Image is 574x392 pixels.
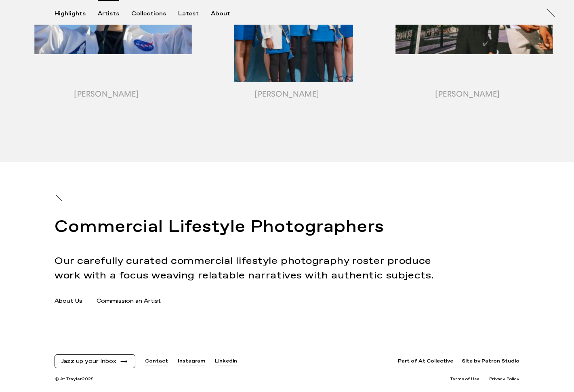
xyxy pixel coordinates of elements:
[55,297,82,306] a: About Us
[462,358,519,365] a: Site by Patron Studio
[61,358,116,365] span: Jazz up your Inbox
[398,358,453,365] a: Part of At Collective
[55,10,98,17] button: Highlights
[211,10,230,17] div: About
[61,358,128,365] button: Jazz up your Inbox
[145,358,168,365] a: Contact
[55,10,86,17] div: Highlights
[55,215,450,240] h2: Commercial Lifestyle Photographers
[97,297,161,306] a: Commission an Artist
[55,254,450,283] p: Our carefully curated commercial lifestyle photography roster produce work with a focus weaving r...
[98,10,131,17] button: Artists
[489,376,519,382] a: Privacy Policy
[178,358,205,365] a: Instagram
[450,376,479,382] a: Terms of Use
[215,358,237,365] a: Linkedin
[178,10,199,17] div: Latest
[211,10,242,17] button: About
[98,10,119,17] div: Artists
[55,376,94,382] span: © At Trayler 2025
[131,10,166,17] div: Collections
[131,10,178,17] button: Collections
[178,10,211,17] button: Latest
